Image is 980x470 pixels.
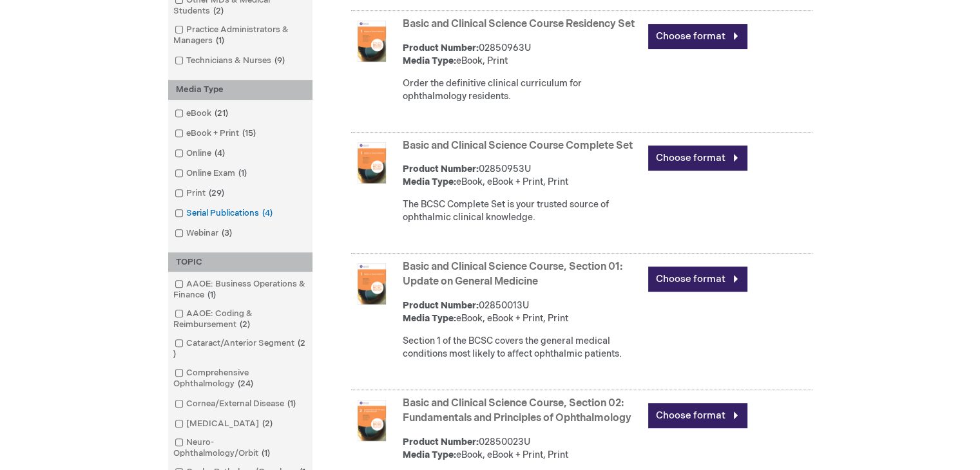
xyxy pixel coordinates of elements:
[284,399,299,409] span: 1
[271,55,288,66] span: 9
[171,127,261,140] a: eBook + Print15
[204,290,219,300] span: 1
[403,335,642,361] div: Section 1 of the BCSC covers the general medical conditions most likely to affect ophthalmic pati...
[171,398,301,410] a: Cornea/External Disease1
[351,21,392,62] img: Basic and Clinical Science Course Residency Set
[171,24,309,47] a: Practice Administrators & Managers1
[403,299,642,325] div: 02850013U eBook, eBook + Print, Print
[235,379,256,389] span: 24
[239,128,259,138] span: 15
[403,198,642,224] div: The BCSC Complete Set is your trusted source of ophthalmic clinical knowledge.
[171,418,278,430] a: [MEDICAL_DATA]2
[211,108,231,118] span: 21
[211,148,228,158] span: 4
[403,164,479,174] strong: Product Number:
[403,436,642,462] div: 02850023U eBook, eBook + Print, Print
[171,207,278,220] a: Serial Publications4
[213,35,227,46] span: 1
[403,42,642,68] div: 02850963U eBook, Print
[206,188,227,198] span: 29
[259,418,276,429] span: 2
[403,140,633,152] a: Basic and Clinical Science Course Complete Set
[236,319,253,330] span: 2
[351,142,392,183] img: Basic and Clinical Science Course Complete Set
[648,267,747,292] a: Choose format
[171,147,230,160] a: Online4
[351,400,392,441] img: Basic and Clinical Science Course, Section 02: Fundamentals and Principles of Ophthalmology
[259,208,276,218] span: 4
[403,163,642,189] div: 02850953U eBook, eBook + Print, Print
[258,448,273,458] span: 1
[403,77,642,103] div: Order the definitive clinical curriculum for ophthalmology residents.
[168,252,312,272] div: TOPIC
[351,263,392,305] img: Basic and Clinical Science Course, Section 01: Update on General Medicine
[218,228,235,238] span: 3
[171,227,237,240] a: Webinar3
[171,367,309,390] a: Comprehensive Ophthalmology24
[403,449,456,460] strong: Media Type:
[210,6,227,16] span: 2
[171,437,309,460] a: Neuro-Ophthalmology/Orbit1
[403,261,622,288] a: Basic and Clinical Science Course, Section 01: Update on General Medicine
[403,42,479,53] strong: Product Number:
[168,80,312,100] div: Media Type
[403,313,456,324] strong: Media Type:
[171,278,309,301] a: AAOE: Business Operations & Finance1
[173,338,305,359] span: 2
[171,108,233,120] a: eBook21
[648,403,747,428] a: Choose format
[235,168,250,178] span: 1
[171,55,290,67] a: Technicians & Nurses9
[403,55,456,66] strong: Media Type:
[403,176,456,187] strong: Media Type:
[403,18,635,30] a: Basic and Clinical Science Course Residency Set
[171,187,229,200] a: Print29
[403,300,479,311] strong: Product Number:
[648,24,747,49] a: Choose format
[403,397,631,424] a: Basic and Clinical Science Course, Section 02: Fundamentals and Principles of Ophthalmology
[403,437,479,447] strong: Product Number:
[171,337,309,361] a: Cataract/Anterior Segment2
[648,146,747,171] a: Choose format
[171,308,309,331] a: AAOE: Coding & Reimbursement2
[171,167,252,180] a: Online Exam1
